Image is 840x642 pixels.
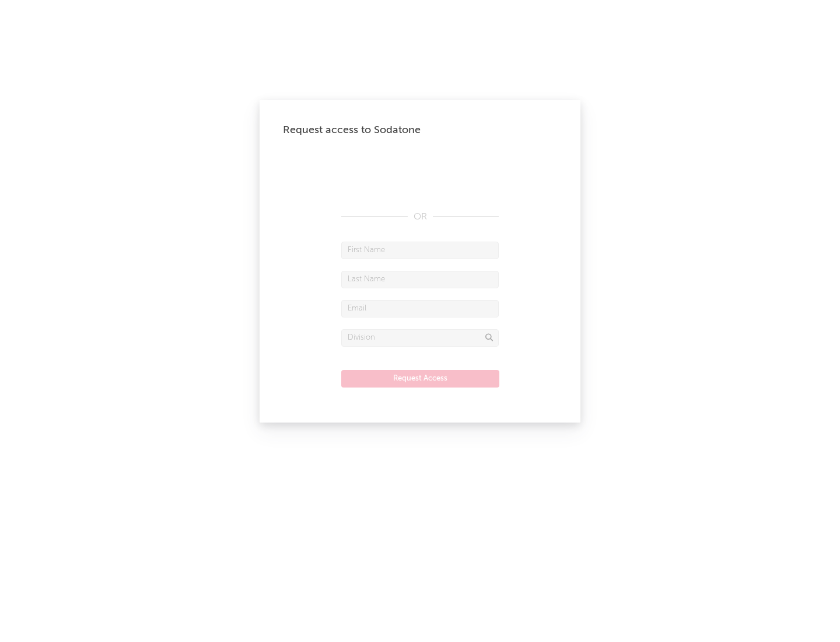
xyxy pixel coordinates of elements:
input: First Name [341,242,499,259]
button: Request Access [341,370,499,388]
input: Email [341,300,499,317]
input: Division [341,329,499,347]
div: OR [341,210,499,224]
div: Request access to Sodatone [283,123,557,137]
input: Last Name [341,271,499,288]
